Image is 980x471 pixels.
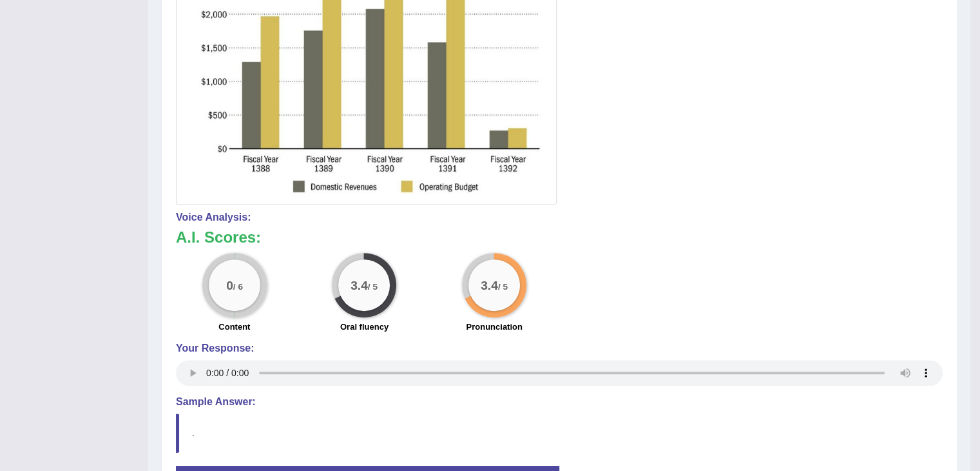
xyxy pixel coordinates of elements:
[368,281,378,291] small: / 5
[481,277,498,292] big: 3.4
[498,281,508,291] small: / 5
[233,281,243,291] small: / 6
[176,212,943,223] h4: Voice Analysis:
[340,321,389,333] label: Oral fluency
[351,277,369,292] big: 3.4
[218,321,250,333] label: Content
[226,277,233,292] big: 0
[176,228,261,246] b: A.I. Scores:
[176,396,943,408] h4: Sample Answer:
[176,343,943,354] h4: Your Response:
[466,321,522,333] label: Pronunciation
[176,414,943,453] blockquote: .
